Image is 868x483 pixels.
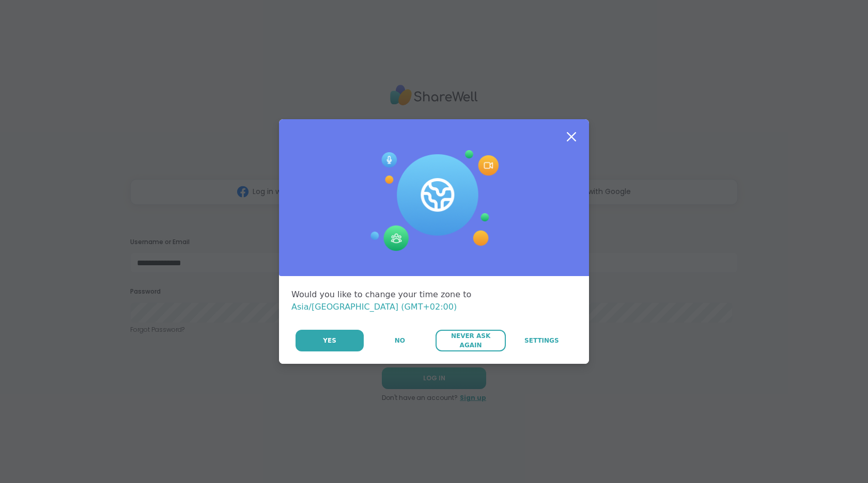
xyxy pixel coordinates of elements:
span: Settings [524,336,559,345]
button: Yes [296,330,364,351]
div: Would you like to change your time zone to [291,288,577,313]
span: Never Ask Again [441,331,500,350]
button: No [365,330,435,351]
span: Yes [323,336,336,345]
img: Session Experience [369,150,499,251]
a: Settings [507,330,577,351]
button: Never Ask Again [436,330,505,351]
span: No [395,336,405,345]
span: Asia/[GEOGRAPHIC_DATA] (GMT+02:00) [291,302,457,312]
